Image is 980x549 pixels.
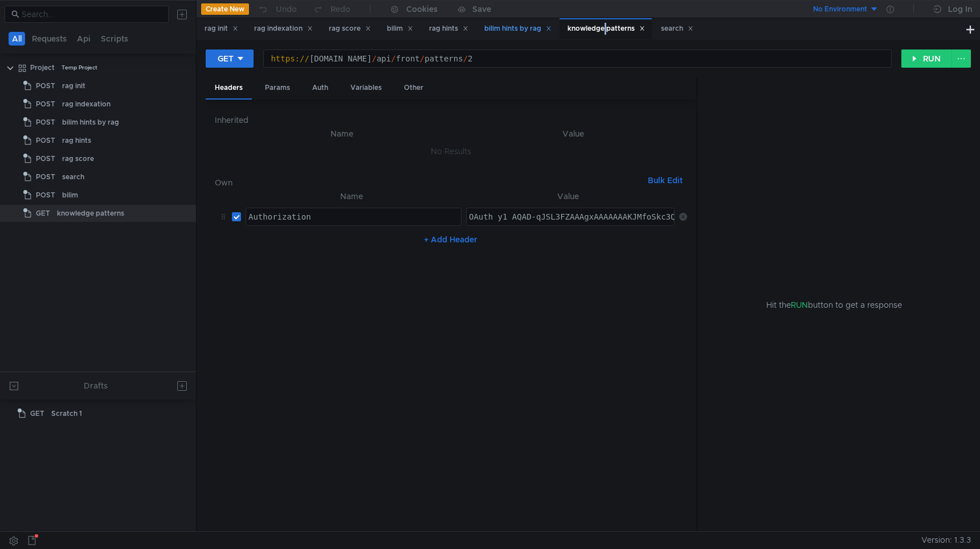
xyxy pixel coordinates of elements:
div: rag hints [429,23,468,35]
th: Name [224,127,460,141]
button: Bulk Edit [643,174,687,187]
div: bilim hints by rag [484,23,552,35]
th: Value [462,189,675,203]
div: rag init [62,77,85,94]
button: + Add Header [419,233,482,246]
span: GET [30,405,44,422]
div: bilim hints by rag [62,114,119,131]
span: RUN [791,300,808,310]
span: POST [36,168,55,185]
span: Version: 1.3.3 [921,532,971,548]
span: GET [36,205,50,222]
h6: Inherited [215,113,687,127]
span: POST [36,132,55,149]
button: Redo [305,1,358,18]
th: Value [460,127,687,141]
div: rag score [62,150,94,167]
input: Search... [22,8,162,20]
div: Temp Project [62,59,97,76]
nz-embed-empty: No Results [431,146,471,156]
div: Log In [948,2,972,16]
div: Headers [206,77,252,100]
div: Redo [330,2,350,16]
div: Save [472,5,491,13]
div: rag init [205,23,238,35]
div: Undo [276,2,297,16]
span: POST [36,187,55,204]
div: Scratch 1 [51,405,82,422]
button: Create New [201,3,249,15]
div: search [661,23,693,35]
h6: Own [215,176,643,189]
div: Params [256,77,299,98]
div: Cookies [406,2,438,16]
div: No Environment [813,4,867,15]
span: POST [36,150,55,167]
div: bilim [387,23,413,35]
div: GET [218,52,234,65]
span: Hit the button to get a response [766,299,902,311]
button: Requests [28,32,70,46]
div: Other [395,77,432,98]
div: rag indexation [62,96,111,113]
div: Project [30,59,55,76]
div: search [62,168,84,185]
div: rag indexation [254,23,313,35]
span: POST [36,96,55,113]
span: POST [36,77,55,94]
div: knowledge patterns [57,205,124,222]
button: RUN [901,49,952,68]
div: Auth [303,77,337,98]
button: All [9,32,25,46]
div: rag score [329,23,371,35]
div: rag hints [62,132,91,149]
button: GET [206,49,254,68]
button: Scripts [97,32,132,46]
button: Api [73,32,94,46]
th: Name [241,189,462,203]
span: POST [36,114,55,131]
div: Drafts [84,379,108,393]
div: bilim [62,187,78,204]
button: Undo [249,1,305,18]
div: knowledge patterns [567,23,645,35]
div: Variables [341,77,391,98]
